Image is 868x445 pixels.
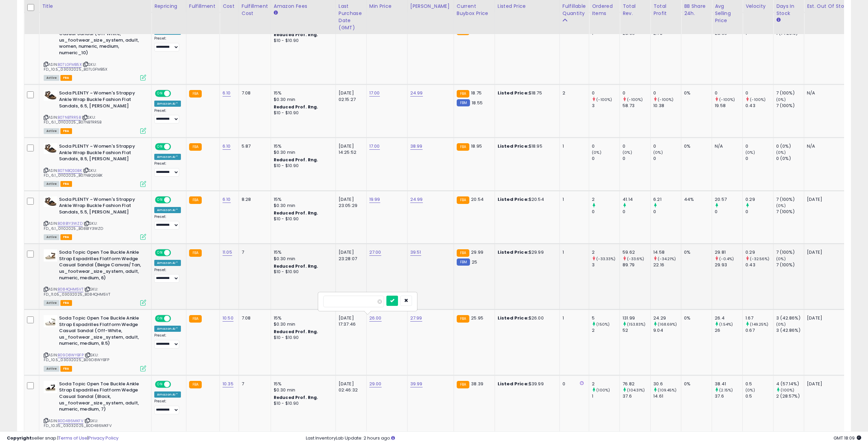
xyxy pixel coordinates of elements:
[498,381,529,387] b: Listed Price:
[170,91,181,97] span: OFF
[154,260,181,266] div: Amazon AI *
[653,103,681,109] div: 10.38
[223,381,233,387] a: 10.35
[776,196,804,203] div: 7 (100%)
[471,315,483,321] span: 25.95
[369,90,380,97] a: 17.00
[715,393,742,399] div: 37.6
[471,249,483,255] span: 29.99
[44,181,59,187] span: All listings currently available for purchase on Amazon
[498,3,557,10] div: Listed Price
[498,143,529,149] b: Listed Price:
[745,381,773,387] div: 0.5
[658,322,677,327] small: (168.69%)
[592,196,620,203] div: 2
[658,256,676,262] small: (-34.21%)
[563,315,584,321] div: 1
[274,395,318,400] b: Reduced Prof. Rng.
[274,196,330,203] div: 15%
[60,234,72,240] span: FBA
[715,381,742,387] div: 38.41
[471,381,483,387] span: 38.39
[59,249,142,283] b: Soda Topic Open Toe Buckle Ankle Strap Espadrilles Flatform Wedge Casual Sandal (Beige Canvas/Tan...
[223,315,233,322] a: 10.50
[223,3,236,10] div: Cost
[745,249,773,255] div: 0.29
[623,103,650,109] div: 58.73
[471,196,484,203] span: 20.54
[274,387,330,393] div: $0.30 min
[274,315,330,321] div: 15%
[154,391,181,398] div: Amazon AI *
[807,381,867,387] p: [DATE]
[410,315,422,322] a: 27.99
[684,90,707,96] div: 0%
[719,97,735,102] small: (-100%)
[457,196,469,204] small: FBA
[592,327,620,333] div: 2
[44,62,108,72] span: | SKU: FD_10.5_03032025_B07LGFMB5X
[715,249,742,255] div: 29.81
[369,143,380,150] a: 17.00
[592,315,620,321] div: 5
[653,249,681,255] div: 14.58
[719,256,734,262] small: (-0.4%)
[457,315,469,323] small: FBA
[189,90,202,98] small: FBA
[58,62,82,68] a: B07LGFMB5X
[471,143,482,149] span: 18.95
[44,168,102,178] span: | SKU: FD_6.1_01102025_B07NBQSGBK
[154,3,183,10] div: Repricing
[653,262,681,268] div: 22.16
[44,18,146,80] div: ASIN:
[189,196,202,204] small: FBA
[653,3,678,17] div: Total Profit
[88,435,118,441] a: Privacy Policy
[653,327,681,333] div: 9.04
[189,249,202,257] small: FBA
[776,262,804,268] div: 7 (100%)
[154,268,181,283] div: Preset:
[472,259,477,265] span: 25
[592,249,620,255] div: 2
[60,366,72,372] span: FBA
[60,75,72,81] span: FBA
[745,327,773,333] div: 0.67
[44,366,59,372] span: All listings currently available for purchase on Amazon
[776,143,804,149] div: 0 (0%)
[154,154,181,160] div: Amazon AI *
[242,3,268,17] div: Fulfillment Cost
[592,209,620,215] div: 0
[60,181,72,187] span: FBA
[684,143,707,149] div: 0%
[623,3,648,17] div: Total Rev.
[653,381,681,387] div: 30.6
[274,143,330,149] div: 15%
[154,207,181,213] div: Amazon AI *
[339,381,361,393] div: [DATE] 02:46:32
[410,249,421,256] a: 39.51
[274,97,330,103] div: $0.30 min
[154,214,181,230] div: Preset:
[44,315,57,327] img: 31r1zox8zgL._SL40_.jpg
[563,90,584,96] div: 2
[274,263,318,269] b: Reduced Prof. Rng.
[58,115,81,120] a: B07NBTRR5B
[750,97,766,102] small: (-100%)
[776,249,804,255] div: 7 (100%)
[627,97,643,102] small: (-100%)
[498,196,554,203] div: $20.54
[274,38,330,44] div: $10 - $10.90
[715,90,742,96] div: 0
[807,143,867,149] p: N/A
[471,90,482,96] span: 18.75
[457,143,469,151] small: FBA
[59,143,142,164] b: Soda PLENTY ~ Women's Strappy Ankle Wrap Buckle Fashion Flat Sandals, 8.5, [PERSON_NAME]
[623,393,650,399] div: 37.6
[59,90,142,111] b: Soda PLENTY ~ Women's Strappy Ankle Wrap Buckle Fashion Flat Sandals, 6.5, [PERSON_NAME]
[745,143,773,149] div: 0
[156,197,164,203] span: ON
[596,322,610,327] small: (150%)
[154,161,181,177] div: Preset:
[223,143,231,150] a: 6.10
